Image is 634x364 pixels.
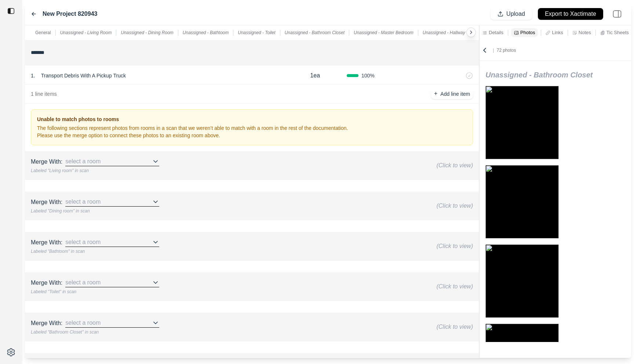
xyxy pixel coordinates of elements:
[31,289,159,295] div: Labeled "Toilet" in scan
[43,10,97,18] label: New Project 820943
[440,90,470,98] p: Add line item
[31,198,62,207] div: Merge With:
[37,124,348,132] p: The following sections represent photos from rooms in a scan that we weren’t able to match with a...
[354,30,413,36] p: Unassigned - Master Bedroom
[37,116,348,123] h3: Unable to match photos to rooms
[485,165,559,239] img: 688d2dbb704556203ce3229c_BathroomCloset_90_90_0.png
[545,10,596,18] p: Export to Xactimate
[497,48,516,53] span: 72 photos
[7,7,15,15] img: toggle sidebar
[31,72,35,79] p: 1 .
[489,29,503,36] p: Details
[31,238,62,247] div: Merge With:
[538,8,603,20] button: Export to Xactimate
[31,319,62,328] div: Merge With:
[437,323,473,331] div: (Click to view)
[506,10,525,18] p: Upload
[121,30,173,36] p: Unassigned - Dining Room
[485,244,559,318] img: 688d2dbb704556203ce3229c_BathroomCloset_90_180_0.png
[437,282,473,291] div: (Click to view)
[60,30,112,36] p: Unassigned - Living Room
[491,48,496,53] span: |
[606,29,629,36] p: Tic Sheets
[65,197,101,206] span: select a room
[31,248,159,254] div: Labeled "Bathtoom" in scan
[38,70,129,81] p: Transport Debris With A Pickup Truck
[31,90,57,98] p: 1 line items
[485,70,625,80] h3: Unassigned - Bathroom Closet
[65,238,101,247] span: select a room
[552,29,563,36] p: Links
[35,30,51,36] p: General
[31,157,62,166] div: Merge With:
[361,72,375,79] span: 100 %
[437,242,473,251] div: (Click to view)
[423,30,465,36] p: Unassigned - Hallway
[31,168,159,174] div: Labeled "Living room" in scan
[520,29,535,36] p: Photos
[491,8,532,20] button: Upload
[485,86,559,159] img: 688d2dbb704556203ce3229c_BathroomCloset_90_0_0.png
[437,201,473,210] div: (Click to view)
[434,90,437,98] p: +
[65,278,101,287] span: select a room
[609,6,625,22] img: right-panel.svg
[65,157,101,166] span: select a room
[37,132,348,139] p: Please use the merge option to connect these photos to an existing room above.
[285,30,345,36] p: Unassigned - Bathroom Closet
[31,279,62,287] div: Merge With:
[238,30,275,36] p: Unassigned - Toilet
[437,161,473,170] div: (Click to view)
[431,89,473,99] button: +Add line item
[31,329,159,335] div: Labeled "Bathroom Closet" in scan
[579,29,591,36] p: Notes
[183,30,229,36] p: Unassigned - Bathtoom
[31,208,159,214] div: Labeled "Dining room" in scan
[65,318,101,327] span: select a room
[310,71,320,80] p: 1ea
